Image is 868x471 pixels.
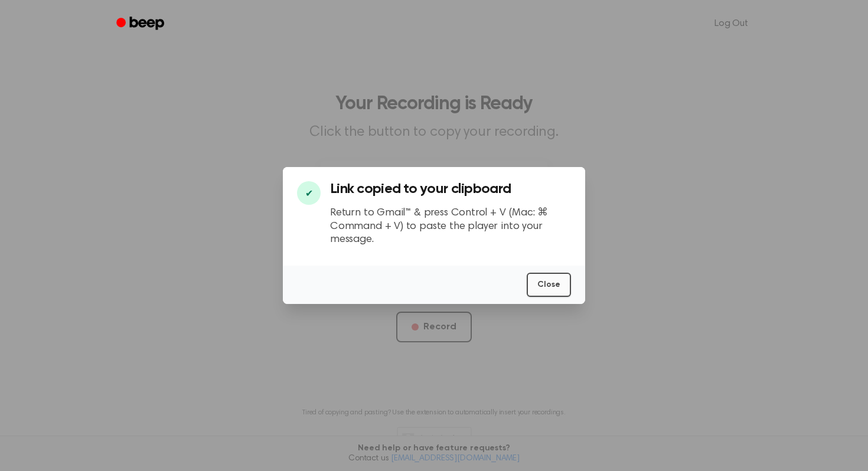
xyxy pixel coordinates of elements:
[703,9,760,38] a: Log Out
[297,181,321,205] div: ✔
[527,273,571,297] button: Close
[108,12,175,35] a: Beep
[330,181,571,197] h3: Link copied to your clipboard
[330,207,571,247] p: Return to Gmail™ & press Control + V (Mac: ⌘ Command + V) to paste the player into your message.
